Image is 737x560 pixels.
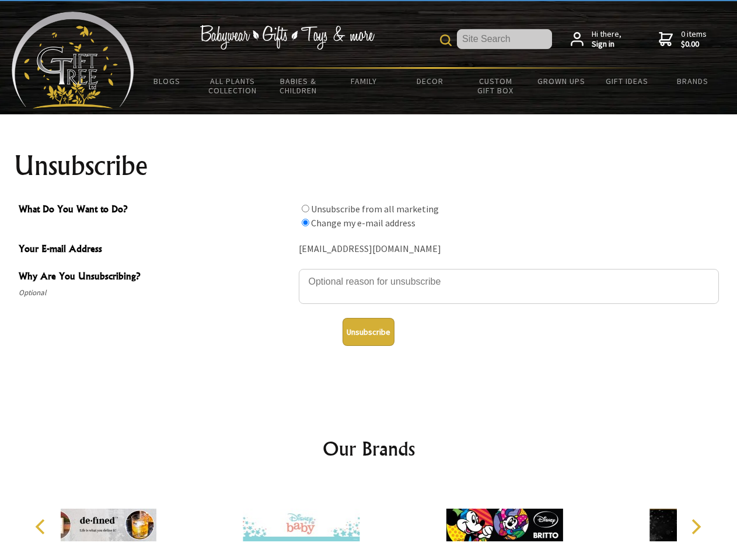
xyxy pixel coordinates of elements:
a: All Plants Collection [200,69,266,103]
a: Decor [397,69,463,93]
a: Grown Ups [528,69,594,93]
textarea: Why Are You Unsubscribing? [299,269,719,304]
strong: $0.00 [681,39,707,50]
a: Custom Gift Box [463,69,529,103]
a: Hi there,Sign in [571,29,621,50]
label: Unsubscribe from all marketing [311,203,439,215]
a: 0 items$0.00 [659,29,707,50]
img: product search [440,34,452,46]
a: BLOGS [134,69,200,93]
button: Next [683,514,708,540]
input: What Do You Want to Do? [302,219,309,226]
a: Family [331,69,397,93]
span: Optional [19,286,293,300]
span: Your E-mail Address [19,242,293,258]
input: Site Search [457,29,552,49]
img: Babywear - Gifts - Toys & more [200,25,375,50]
a: Gift Ideas [594,69,660,93]
span: 0 items [681,29,707,50]
a: Brands [660,69,726,93]
span: Hi there, [592,29,621,50]
div: [EMAIL_ADDRESS][DOMAIN_NAME] [299,240,719,258]
h1: Unsubscribe [14,152,724,180]
span: Why Are You Unsubscribing? [19,269,293,286]
label: Change my e-mail address [311,217,415,229]
input: What Do You Want to Do? [302,205,309,212]
button: Previous [29,514,55,540]
button: Unsubscribe [343,318,394,346]
h2: Our Brands [23,435,714,463]
span: What Do You Want to Do? [19,202,293,219]
a: Babies & Children [266,69,331,103]
strong: Sign in [592,39,621,50]
img: Babyware - Gifts - Toys and more... [12,12,134,108]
